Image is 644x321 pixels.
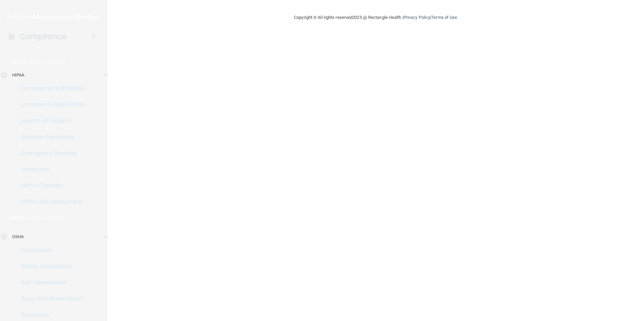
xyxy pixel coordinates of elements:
[20,32,66,41] h4: Compliance
[4,150,96,157] p: Emergency Planning
[4,182,96,189] p: HIPAA Checklist
[4,118,96,124] p: Report an Incident
[253,7,498,28] div: Copyright © All rights reserved 2025 @ Rectangle Health | |
[9,58,26,66] p: HIPAA
[30,58,65,66] p: Learn More!
[9,214,26,222] p: OSHA
[4,134,96,140] p: Business Associates
[4,247,96,254] p: Documents
[12,233,24,241] p: OSHA
[12,71,25,79] p: HIPAA
[4,85,96,92] p: Documents and Policies
[431,15,457,20] a: Terms of Use
[4,101,96,108] p: Documents and Policies
[4,279,96,286] p: Self-Assessment
[4,295,96,302] p: Injury and Illness Report
[4,263,96,270] p: Safety Data Sheets
[4,166,96,173] p: Resources
[404,15,430,20] a: Privacy Policy
[8,10,99,24] img: PMB logo
[4,198,96,205] p: HIPAA Risk Assessment
[29,214,65,222] p: Learn More!
[4,312,96,318] p: Resources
